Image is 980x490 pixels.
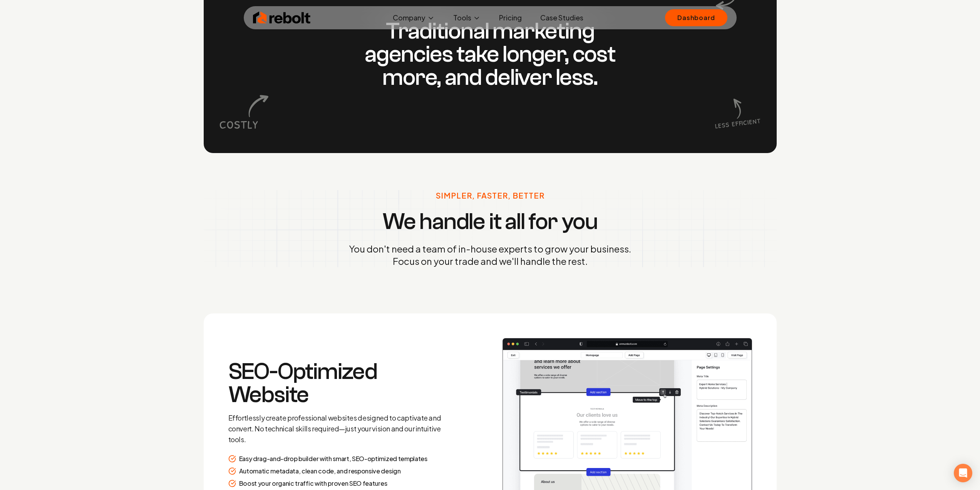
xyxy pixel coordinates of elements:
[239,479,387,488] p: Boost your organic traffic with proven SEO features
[239,454,427,463] p: Easy drag-and-drop builder with smart, SEO-optimized templates
[447,10,487,25] button: Tools
[436,190,544,201] p: Simpler, Faster, Better
[534,10,590,25] a: Case Studies
[342,20,638,89] h3: Traditional marketing agencies take longer, cost more, and deliver less.
[387,10,441,25] button: Company
[665,9,727,26] a: Dashboard
[228,413,450,445] p: Effortlessly create professional websites designed to captivate and convert. No technical skills ...
[493,10,528,25] a: Pricing
[228,360,450,406] h3: SEO-Optimized Website
[954,464,972,482] div: Open Intercom Messenger
[382,210,598,233] h3: We handle it all for you
[253,10,311,25] img: Rebolt Logo
[239,466,401,476] p: Automatic metadata, clean code, and responsive design
[349,242,631,267] p: You don't need a team of in-house experts to grow your business. Focus on your trade and we'll ha...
